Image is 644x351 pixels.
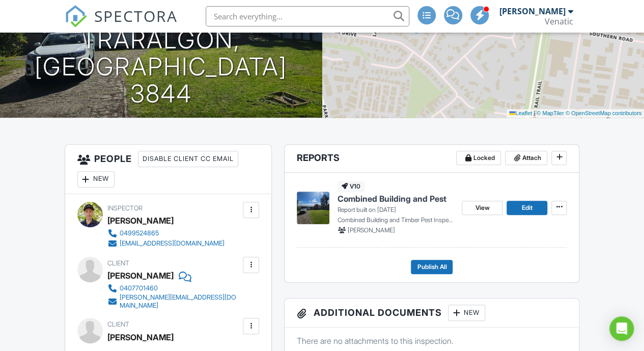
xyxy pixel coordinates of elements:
[120,239,225,248] div: [EMAIL_ADDRESS][DOMAIN_NAME]
[107,259,129,267] span: Client
[206,6,409,26] input: Search everything...
[107,320,129,328] span: Client
[609,316,634,341] div: Open Intercom Messenger
[545,16,573,26] div: Venatic
[120,284,158,292] div: 0407701460
[534,110,535,116] span: |
[65,5,87,28] img: The Best Home Inspection Software - Spectora
[107,213,174,228] div: [PERSON_NAME]
[107,330,174,345] div: [PERSON_NAME]
[107,204,143,212] span: Inspector
[297,335,567,346] p: There are no attachments to this inspection.
[77,171,115,187] div: New
[107,283,241,293] a: 0407701460
[120,293,241,310] div: [PERSON_NAME][EMAIL_ADDRESS][DOMAIN_NAME]
[138,151,238,167] div: Disable Client CC Email
[285,299,579,328] h3: Additional Documents
[509,110,532,116] a: Leaflet
[107,293,241,310] a: [PERSON_NAME][EMAIL_ADDRESS][DOMAIN_NAME]
[107,238,225,249] a: [EMAIL_ADDRESS][DOMAIN_NAME]
[566,110,641,116] a: © OpenStreetMap contributors
[107,228,225,238] a: 0499524865
[65,145,272,194] h3: People
[65,14,178,35] a: SPECTORA
[537,110,564,116] a: © MapTiler
[499,6,566,16] div: [PERSON_NAME]
[448,305,485,321] div: New
[94,5,178,26] span: SPECTORA
[120,229,159,237] div: 0499524865
[107,268,174,283] div: [PERSON_NAME]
